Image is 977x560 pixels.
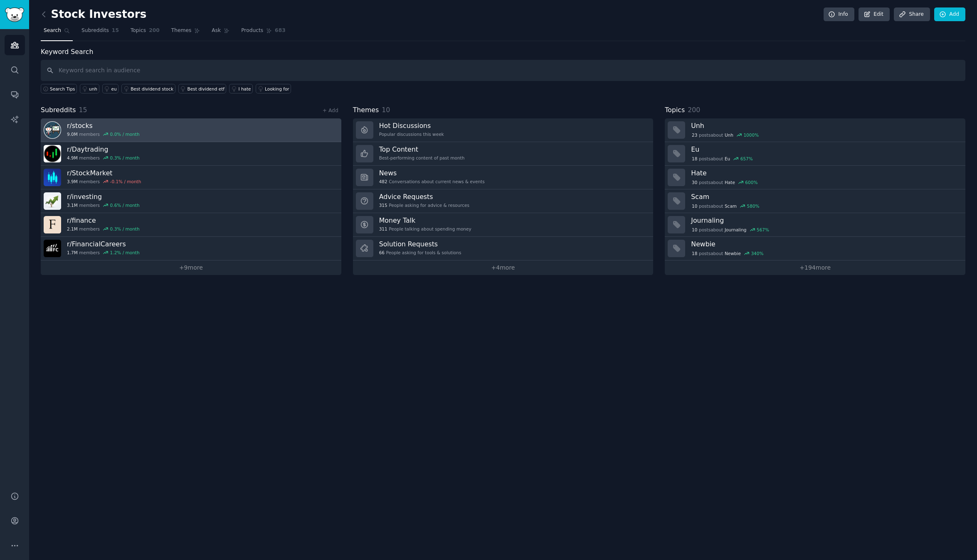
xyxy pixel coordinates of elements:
[44,121,61,139] img: stocks
[894,7,930,22] a: Share
[379,192,469,201] h3: Advice Requests
[725,203,737,209] span: Scam
[178,84,227,93] a: Best dividend etf
[111,86,117,92] div: eu
[67,121,140,130] h3: r/ stocks
[41,48,93,56] label: Keyword Search
[41,60,965,81] input: Keyword search in audience
[41,189,341,213] a: r/investing3.1Mmembers0.6% / month
[67,155,140,161] div: members
[67,226,78,232] span: 2.1M
[353,105,379,115] span: Themes
[67,131,140,137] div: members
[102,84,119,93] a: eu
[665,118,965,142] a: Unh23postsaboutUnh1000%
[691,169,960,177] h3: Hate
[67,155,78,161] span: 4.9M
[41,142,341,166] a: r/Daytrading4.9Mmembers0.3% / month
[379,250,461,255] div: People asking for tools & solutions
[41,166,341,189] a: r/StockMarket3.9Mmembers-0.1% / month
[209,24,232,41] a: Ask
[110,155,140,161] div: 0.3 % / month
[379,202,469,208] div: People asking for advice & resources
[121,84,175,93] a: Best dividend stock
[149,27,160,34] span: 200
[692,251,697,256] span: 18
[353,260,654,275] a: +4more
[67,192,140,201] h3: r/ investing
[688,106,700,114] span: 200
[212,27,221,34] span: Ask
[379,179,387,184] span: 482
[67,145,140,154] h3: r/ Daytrading
[353,237,654,260] a: Solution Requests66People asking for tools & solutions
[44,169,61,186] img: StockMarket
[67,179,141,184] div: members
[692,156,697,162] span: 18
[691,192,960,201] h3: Scam
[725,156,730,162] span: Eu
[725,227,747,233] span: Journaling
[379,226,471,232] div: People talking about spending money
[67,131,78,137] span: 9.0M
[725,179,735,185] span: Hate
[89,86,97,92] div: unh
[745,179,757,185] div: 600 %
[112,27,119,34] span: 15
[692,227,697,233] span: 10
[379,226,387,232] span: 311
[353,213,654,237] a: Money Talk311People talking about spending money
[379,131,444,137] div: Popular discussions this week
[5,7,24,22] img: GummySearch logo
[691,226,770,233] div: post s about
[67,179,78,184] span: 3.9M
[67,202,140,208] div: members
[41,237,341,260] a: r/FinancialCareers1.7Mmembers1.2% / month
[110,250,140,255] div: 1.2 % / month
[692,203,697,209] span: 10
[757,227,769,233] div: 567 %
[379,121,444,130] h3: Hot Discussions
[691,216,960,225] h3: Journaling
[131,86,173,92] div: Best dividend stock
[691,121,960,130] h3: Unh
[41,213,341,237] a: r/finance2.1Mmembers0.3% / month
[824,7,854,22] a: Info
[188,86,225,92] div: Best dividend etf
[67,216,140,225] h3: r/ finance
[81,27,109,34] span: Subreddits
[934,7,965,22] a: Add
[692,179,697,185] span: 30
[691,250,764,257] div: post s about
[41,8,146,21] h2: Stock Investors
[323,108,338,113] a: + Add
[743,132,759,138] div: 1000 %
[379,250,385,255] span: 66
[379,155,465,161] div: Best-performing content of past month
[256,84,291,93] a: Looking for
[665,260,965,275] a: +194more
[131,27,146,34] span: Topics
[79,24,122,41] a: Subreddits15
[691,202,760,210] div: post s about
[67,250,78,255] span: 1.7M
[691,155,753,162] div: post s about
[353,189,654,213] a: Advice Requests315People asking for advice & resources
[67,226,140,232] div: members
[665,189,965,213] a: Scam10postsaboutScam580%
[44,145,61,162] img: Daytrading
[168,24,203,41] a: Themes
[229,84,253,93] a: I hate
[41,260,341,275] a: +9more
[665,105,685,115] span: Topics
[691,179,758,186] div: post s about
[128,24,163,41] a: Topics200
[751,251,763,256] div: 340 %
[50,86,75,92] span: Search Tips
[41,24,73,41] a: Search
[44,27,61,34] span: Search
[44,216,61,233] img: finance
[691,240,960,248] h3: Newbie
[44,192,61,210] img: investing
[691,131,760,139] div: post s about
